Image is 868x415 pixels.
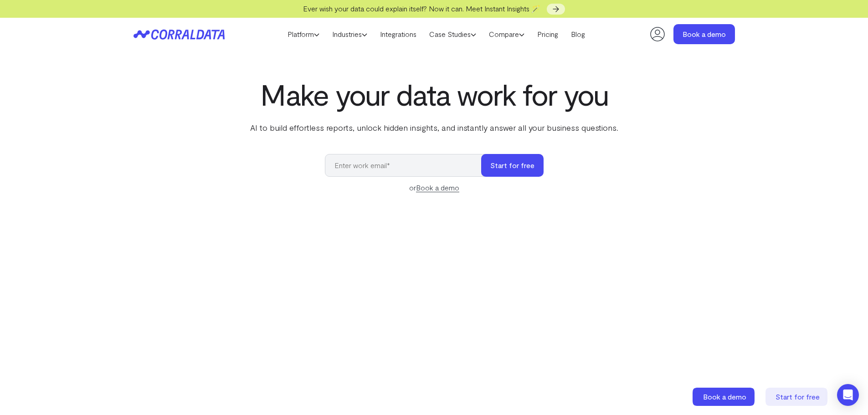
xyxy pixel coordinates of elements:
a: Integrations [374,27,423,41]
span: Start for free [776,392,820,401]
a: Case Studies [423,27,483,41]
a: Blog [565,27,591,41]
span: Book a demo [703,392,746,401]
input: Enter work email* [325,154,490,177]
a: Book a demo [673,24,735,44]
a: Industries [326,27,374,41]
a: Compare [483,27,531,41]
a: Pricing [531,27,565,41]
a: Start for free [765,388,829,406]
h1: Make your data work for you [248,78,620,111]
a: Platform [281,27,326,41]
span: Ever wish your data could explain itself? Now it can. Meet Instant Insights 🪄 [303,4,540,13]
div: or [325,182,544,193]
a: Book a demo [693,388,756,406]
a: Book a demo [416,183,459,192]
p: AI to build effortless reports, unlock hidden insights, and instantly answer all your business qu... [248,122,620,133]
button: Start for free [481,154,544,177]
div: Open Intercom Messenger [837,384,859,406]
